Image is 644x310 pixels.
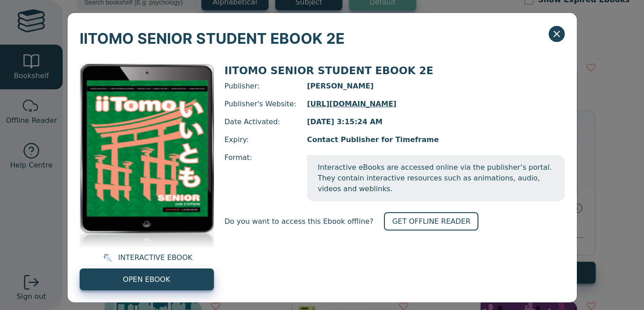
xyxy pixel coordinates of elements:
[384,212,478,230] a: GET OFFLINE READER
[80,268,214,290] a: OPEN EBOOK
[307,81,565,92] span: [PERSON_NAME]
[225,99,296,109] span: Publisher's Website:
[225,117,296,127] span: Date Activated:
[225,81,296,92] span: Publisher:
[307,117,565,127] span: [DATE] 3:15:24 AM
[225,65,434,76] span: IITOMO SENIOR STUDENT EBOOK 2E
[549,26,565,42] button: Close
[80,25,345,52] span: IITOMO SENIOR STUDENT EBOOK 2E
[225,134,296,145] span: Expiry:
[225,152,296,201] span: Format:
[307,134,565,145] span: Contact Publisher for Timeframe
[123,274,171,285] span: OPEN EBOOK
[307,99,565,109] a: [URL][DOMAIN_NAME]
[118,252,192,263] span: INTERACTIVE EBOOK
[307,155,565,201] span: Interactive eBooks are accessed online via the publisher’s portal. They contain interactive resou...
[80,64,214,247] img: 8e53cb1d-ca1b-4931-9110-8def98f2689a.png
[225,212,565,230] div: Do you want to access this Ebook offline?
[101,252,112,263] img: interactive.svg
